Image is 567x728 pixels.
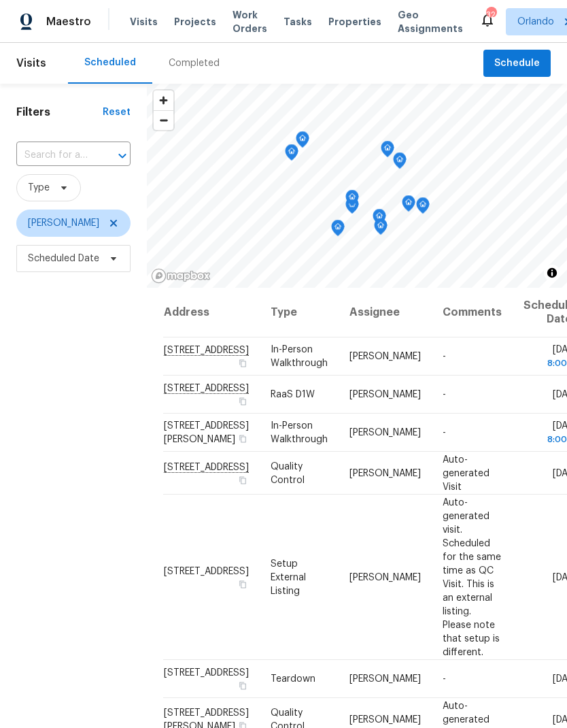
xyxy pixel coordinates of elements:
span: Toggle attribution [548,265,556,280]
span: RaaS D1W [271,390,315,399]
h1: Filters [16,105,103,119]
div: Map marker [402,195,415,216]
div: Map marker [285,144,298,165]
span: [PERSON_NAME] [28,216,99,230]
span: Zoom out [154,111,173,130]
div: Scheduled [84,56,136,69]
span: Geo Assignments [398,8,463,35]
span: [PERSON_NAME] [349,390,421,399]
span: Orlando [517,15,554,29]
span: Type [28,181,50,195]
div: Map marker [381,141,394,162]
span: Properties [328,15,381,29]
div: Map marker [296,131,309,152]
span: Schedule [494,55,540,72]
button: Toggle attribution [544,265,560,281]
button: Copy Address [237,433,249,445]
div: Map marker [374,218,388,239]
span: [PERSON_NAME] [349,468,421,478]
span: Work Orders [233,8,267,35]
span: [PERSON_NAME] [349,352,421,361]
button: Zoom in [154,90,173,110]
span: - [443,352,446,361]
button: Schedule [483,50,551,78]
div: Map marker [331,220,345,241]
span: Quality Control [271,461,305,484]
span: Visits [16,48,46,78]
span: [PERSON_NAME] [349,674,421,684]
span: [STREET_ADDRESS] [164,566,249,576]
div: 32 [486,8,496,22]
span: [PERSON_NAME] [349,714,421,724]
span: In-Person Walkthrough [271,421,328,444]
div: Reset [103,105,131,119]
input: Search for an address... [16,145,92,166]
span: Setup External Listing [271,559,306,595]
span: [STREET_ADDRESS][PERSON_NAME] [164,421,249,444]
th: Address [163,288,260,337]
span: - [443,674,446,684]
div: Map marker [393,152,407,173]
button: Copy Address [237,680,249,692]
span: Tasks [283,17,312,27]
span: [PERSON_NAME] [349,428,421,437]
span: Scheduled Date [28,252,99,265]
div: Map marker [345,190,359,211]
button: Copy Address [237,578,249,590]
span: Auto-generated visit. Scheduled for the same time as QC Visit. This is an external listing. Pleas... [443,497,501,657]
div: Map marker [416,197,430,218]
a: Mapbox homepage [151,268,211,284]
span: [PERSON_NAME] [349,572,421,582]
span: [STREET_ADDRESS] [164,668,249,678]
th: Assignee [339,288,432,337]
span: - [443,428,446,437]
span: Visits [130,15,158,29]
button: Copy Address [237,395,249,408]
button: Copy Address [237,357,249,369]
div: Map marker [373,209,386,230]
button: Zoom out [154,110,173,130]
th: Type [260,288,339,337]
button: Open [113,146,132,165]
span: Auto-generated Visit [443,454,489,491]
span: Maestro [46,15,91,29]
span: Projects [174,15,216,29]
span: In-Person Walkthrough [271,345,328,368]
button: Copy Address [237,474,249,486]
span: - [443,390,446,399]
span: Teardown [271,674,315,684]
th: Comments [432,288,513,337]
div: Completed [169,56,220,70]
